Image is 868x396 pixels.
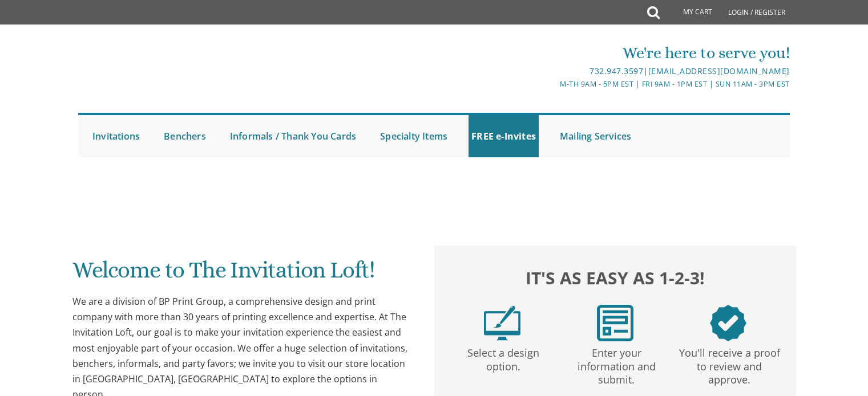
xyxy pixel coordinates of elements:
[161,115,209,157] a: Benchers
[227,115,359,157] a: Informals / Thank You Cards
[597,305,633,341] img: step2.png
[377,115,450,157] a: Specialty Items
[90,115,143,157] a: Invitations
[557,115,634,157] a: Mailing Services
[316,78,790,90] div: M-Th 9am - 5pm EST | Fri 9am - 1pm EST | Sun 11am - 3pm EST
[648,66,790,76] a: [EMAIL_ADDRESS][DOMAIN_NAME]
[562,341,671,387] p: Enter your information and submit.
[659,1,720,24] a: My Cart
[316,42,790,64] div: We're here to serve you!
[675,341,784,387] p: You'll receive a proof to review and approve.
[590,66,643,76] a: 732.947.3597
[469,115,539,157] a: FREE e-Invites
[484,305,520,341] img: step1.png
[449,341,558,374] p: Select a design option.
[710,305,746,341] img: step3.png
[316,64,790,78] div: |
[72,258,411,291] h1: Welcome to The Invitation Loft!
[446,265,785,291] h2: It's as easy as 1-2-3!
